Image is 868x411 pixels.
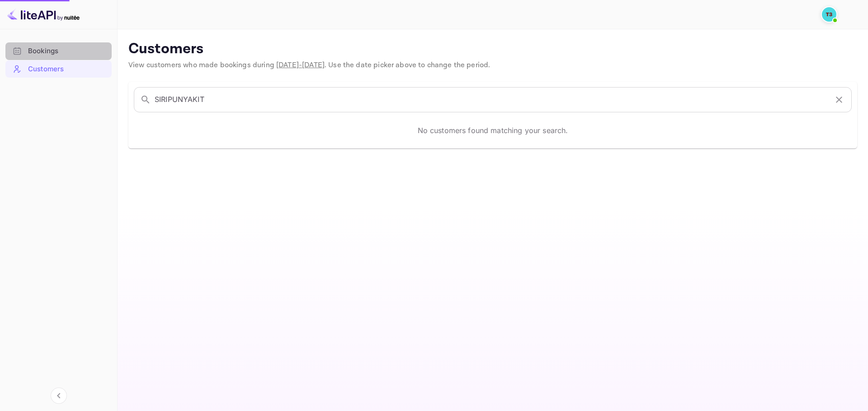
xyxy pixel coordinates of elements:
div: Customers [28,64,107,74]
div: Bookings [5,42,112,60]
p: Customers [128,40,857,58]
img: LiteAPI logo [7,7,80,22]
input: Search customers by name or email... [155,87,828,112]
span: View customers who made bookings during . Use the date picker above to change the period. [128,60,490,70]
img: Traveloka 3PS03 [822,7,836,22]
a: Customers [5,60,112,77]
div: Customers [5,60,112,78]
a: Bookings [5,42,112,59]
span: [DATE] - [DATE] [276,60,325,70]
button: Collapse navigation [51,388,67,404]
div: Bookings [28,46,107,56]
p: No customers found matching your search. [418,125,568,136]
